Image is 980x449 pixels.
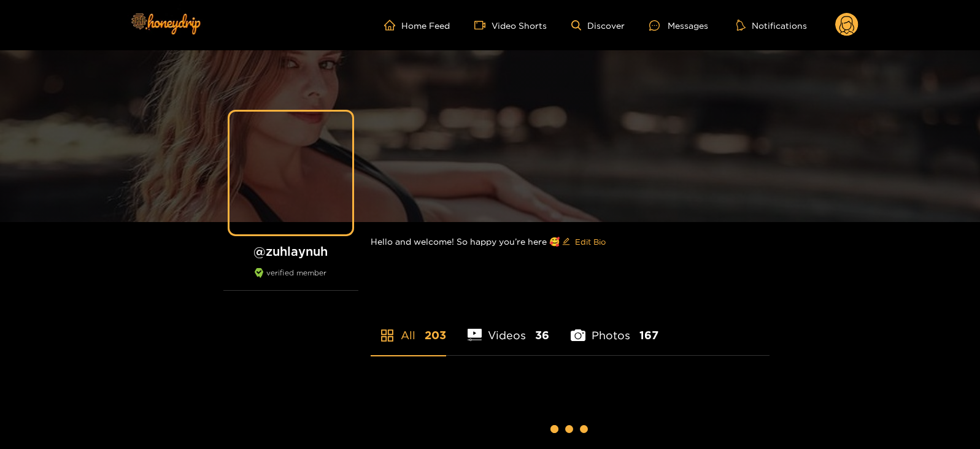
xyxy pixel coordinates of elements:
[474,20,547,31] a: Video Shorts
[571,300,658,355] li: Photos
[371,300,446,355] li: All
[384,20,450,31] a: Home Feed
[468,300,550,355] li: Videos
[639,328,658,343] span: 167
[223,268,358,291] div: verified member
[562,237,570,247] span: edit
[649,18,708,33] div: Messages
[223,244,358,259] h1: @ zuhlaynuh
[474,20,492,31] span: video-camera
[384,20,401,31] span: home
[535,328,549,343] span: 36
[371,222,770,261] div: Hello and welcome! So happy you’re here 🥰
[380,328,395,343] span: appstore
[560,232,608,251] button: editEdit Bio
[575,236,606,248] span: Edit Bio
[733,19,811,31] button: Notifications
[425,328,446,343] span: 203
[571,20,625,31] a: Discover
